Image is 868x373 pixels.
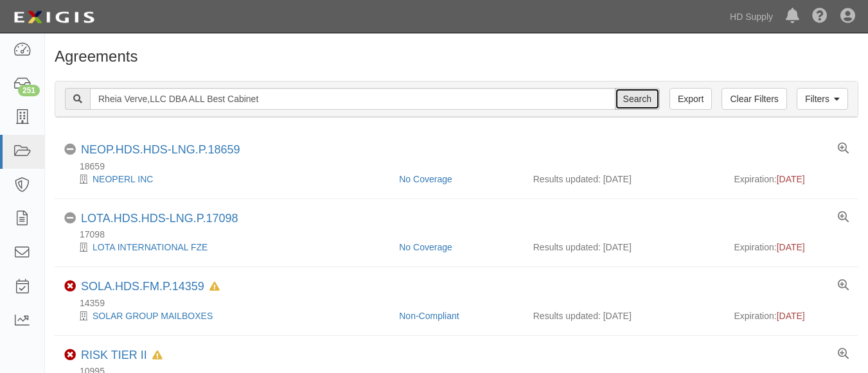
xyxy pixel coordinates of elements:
a: Filters [797,88,848,110]
div: 251 [18,85,40,96]
a: Non-Compliant [399,311,459,321]
a: LOTA.HDS.HDS-LNG.P.17098 [81,212,238,225]
div: RISK TIER II [81,349,163,363]
a: No Coverage [399,174,452,184]
h1: Agreements [55,48,858,65]
input: Search [90,88,616,110]
a: RISK TIER II [81,349,147,361]
div: NEOPERL INC [64,173,389,186]
div: Results updated: [DATE] [533,241,715,254]
a: NEOP.HDS.HDS-LNG.P.18659 [81,143,240,156]
a: SOLAR GROUP MAILBOXES [93,311,213,321]
div: 17098 [64,228,858,241]
span: [DATE] [777,311,805,321]
a: No Coverage [399,242,452,252]
div: LOTA INTERNATIONAL FZE [64,241,389,254]
span: [DATE] [777,242,805,252]
div: 18659 [64,160,858,173]
div: LOTA.HDS.HDS-LNG.P.17098 [81,212,238,226]
a: LOTA INTERNATIONAL FZE [93,242,208,252]
div: 14359 [64,297,858,309]
div: SOLA.HDS.FM.P.14359 [81,280,220,294]
a: View results summary [838,143,849,155]
a: Export [669,88,712,110]
div: Expiration: [734,309,849,322]
div: Results updated: [DATE] [533,309,715,322]
a: View results summary [838,280,849,291]
i: In Default since 04/22/2024 [209,282,220,291]
a: Clear Filters [722,88,786,110]
a: View results summary [838,212,849,223]
img: logo-5460c22ac91f19d4615b14bd174203de0afe785f0fc80cf4dbbc73dc1793850b.png [10,6,98,29]
div: Results updated: [DATE] [533,173,715,186]
div: Expiration: [734,173,849,186]
div: Expiration: [734,241,849,254]
i: Non-Compliant [64,349,76,361]
span: [DATE] [777,174,805,184]
i: In Default since 05/22/2024 [152,351,163,360]
div: NEOP.HDS.HDS-LNG.P.18659 [81,143,240,157]
a: SOLA.HDS.FM.P.14359 [81,280,204,293]
i: No Coverage [64,213,76,224]
div: SOLAR GROUP MAILBOXES [64,309,389,322]
a: NEOPERL INC [93,174,153,184]
i: Non-Compliant [64,281,76,292]
a: HD Supply [723,4,779,30]
i: No Coverage [64,144,76,155]
a: View results summary [838,349,849,360]
input: Search [615,88,660,110]
i: Help Center - Complianz [812,9,828,24]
